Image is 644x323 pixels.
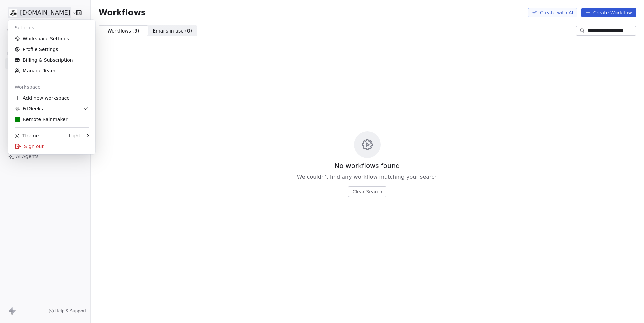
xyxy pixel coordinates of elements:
div: Theme [15,132,39,139]
div: Add new workspace [11,92,93,103]
div: Settings [11,22,93,33]
a: Billing & Subscription [11,55,93,65]
div: Sign out [11,141,93,152]
div: FitGeeks [15,105,43,112]
a: Manage Team [11,65,93,76]
img: 1000.jpg [15,106,20,111]
div: Light [69,132,80,139]
a: Profile Settings [11,44,93,55]
div: Remote Rainmaker [15,116,67,123]
a: Workspace Settings [11,33,93,44]
div: Workspace [11,82,93,92]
